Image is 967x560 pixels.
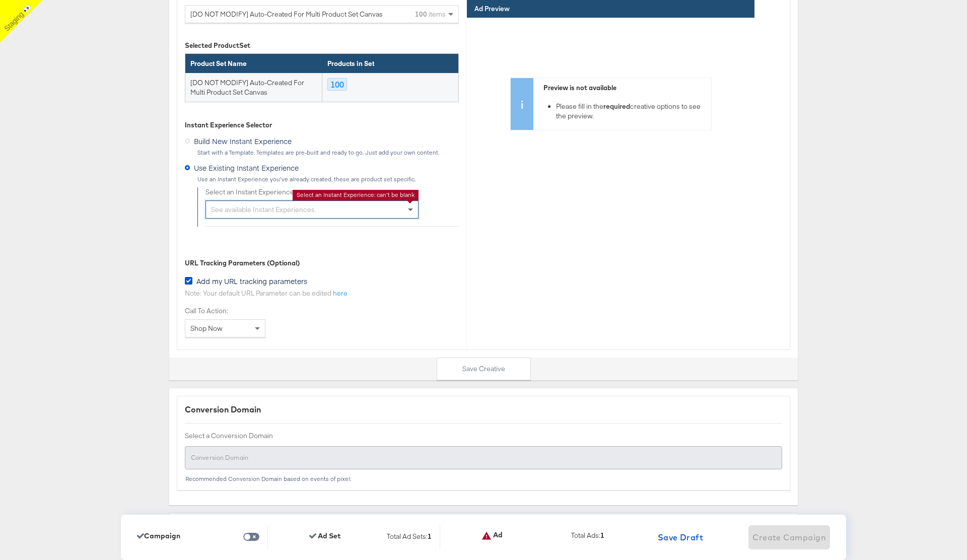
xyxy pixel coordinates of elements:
[185,120,272,130] div: Instant Experience Selector
[333,289,348,298] button: here
[415,10,427,19] strong: 100
[474,4,510,13] strong: Ad Preview
[206,201,418,218] div: See available Instant Experiences.
[197,149,459,156] div: Start with a Template. Templates are pre-built and ready to go. Just add your own content.
[197,176,459,183] div: Use an Instant Experience you've already created, these are product set specific.
[437,358,531,380] button: Save Creative
[196,276,307,286] span: Add my URL tracking parameters
[190,324,223,333] span: Shop Now
[185,431,782,441] label: Select a Conversion Domain
[185,258,301,268] div: URL Tracking Parameters (Optional)
[556,102,706,120] li: Please fill in the creative options to see the preview.
[327,78,347,91] div: 100
[322,54,458,74] th: Products in Set
[185,41,459,50] div: Selected Product Set
[543,83,706,93] div: Preview is not available
[185,289,459,298] div: Note: Your default URL Parameter can be edited
[185,54,322,74] th: Product Set Name
[194,163,299,173] span: Use Existing Instant Experience
[205,187,459,197] label: Select an Instant Experience:
[185,475,782,482] div: Recommended Conversion Domain based on events of pixel:
[571,531,604,544] div: Total Ads:
[415,6,446,23] div: items
[190,6,383,23] div: [DO NOT MODIFY] Auto-Created For Multi Product Set Canvas
[185,306,265,316] label: Call To Action:
[194,136,292,146] span: Build New Instant Experience
[309,532,440,543] div: Ad SetTotal Ad Sets:1
[600,531,604,547] div: 1
[185,73,322,102] td: [DO NOT MODIFY] Auto-Created For Multi Product Set Canvas
[658,530,704,544] span: Save Draft
[185,404,782,415] div: Conversion Domain
[387,532,432,543] div: Total Ad Sets:
[309,532,341,540] div: Ad Set
[654,525,708,549] button: Save Draft
[481,531,503,541] div: Ad
[481,531,612,544] div: AdTotal Ads:1
[137,532,180,540] div: Campaign
[428,532,432,546] div: 1
[603,102,630,111] strong: required
[297,191,415,199] li: Select an Instant Experience: can't be blank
